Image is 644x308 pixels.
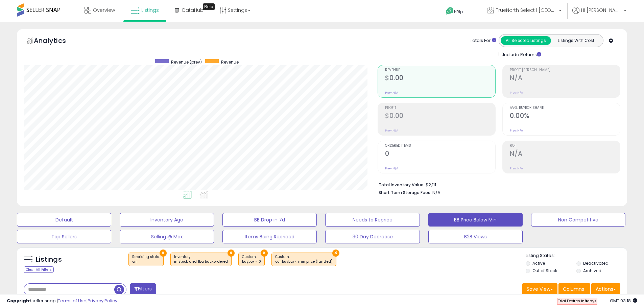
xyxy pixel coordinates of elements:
a: Hi [PERSON_NAME] [572,7,626,22]
button: Selling @ Max [120,230,214,243]
p: Listing States: [526,253,627,259]
div: Tooltip anchor [203,3,215,10]
button: Listings With Cost [551,36,601,45]
button: Save View [522,283,557,295]
button: × [261,250,268,257]
span: Columns [563,286,584,292]
div: Include Returns [494,50,549,58]
button: 30 Day Decrease [325,230,420,243]
span: Revenue [221,59,239,65]
div: on [132,259,160,264]
label: Archived [583,268,601,274]
button: BB Price Below Min [428,213,523,227]
button: Needs to Reprice [325,213,420,227]
div: seller snap | | [7,298,117,304]
label: Active [532,260,545,266]
small: Prev: N/A [510,166,523,170]
h2: N/A [510,74,620,83]
h5: Analytics [34,36,79,47]
i: Get Help [446,7,454,15]
button: Columns [558,283,590,295]
li: $2,111 [379,180,615,188]
div: cur buybox < min price (landed) [275,259,333,264]
span: Ordered Items [385,144,495,148]
button: Inventory Age [120,213,214,227]
span: Listings [141,7,159,14]
span: Profit [385,106,495,110]
div: Clear All Filters [24,266,54,273]
span: Profit [PERSON_NAME] [510,68,620,72]
div: Totals For [470,38,496,44]
span: DataHub [182,7,204,14]
b: Short Term Storage Fees: [379,190,431,195]
span: Trial Expires in days [558,298,597,304]
span: Overview [93,7,115,14]
button: × [332,250,339,257]
button: B2B Views [428,230,523,243]
h2: $0.00 [385,74,495,83]
button: Actions [591,283,620,295]
span: Inventory : [174,254,228,264]
span: 2025-09-12 03:18 GMT [610,298,637,304]
small: Prev: N/A [385,166,398,170]
small: Prev: N/A [510,91,523,95]
a: Terms of Use [58,298,87,304]
button: All Selected Listings [501,36,551,45]
span: Revenue [385,68,495,72]
button: Top Sellers [17,230,111,243]
span: N/A [432,189,440,196]
h5: Listings [36,255,62,264]
button: Filters [130,283,156,295]
button: Non Competitive [531,213,625,227]
span: Avg. Buybox Share [510,106,620,110]
span: Hi [PERSON_NAME] [581,7,622,14]
button: Items Being Repriced [222,230,317,243]
a: Help [440,2,476,22]
small: Prev: N/A [385,91,398,95]
label: Deactivated [583,260,609,266]
h2: N/A [510,150,620,159]
div: buybox = 0 [242,259,261,264]
span: ROI [510,144,620,148]
span: Help [454,9,463,15]
h2: $0.00 [385,112,495,121]
small: Prev: N/A [510,128,523,133]
button: × [228,250,235,257]
button: BB Drop in 7d [222,213,317,227]
h2: 0 [385,150,495,159]
span: Custom: [275,254,333,264]
button: Default [17,213,111,227]
b: Total Inventory Value: [379,182,425,188]
span: Custom: [242,254,261,264]
span: TrueNorth Select | [GEOGRAPHIC_DATA] [496,7,557,14]
h2: 0.00% [510,112,620,121]
small: Prev: N/A [385,128,398,133]
div: in stock and fba backordered [174,259,228,264]
strong: Copyright [7,298,31,304]
a: Privacy Policy [88,298,117,304]
span: Repricing state : [132,254,160,264]
label: Out of Stock [532,268,557,274]
b: 9 [585,298,587,304]
span: Revenue (prev) [171,59,202,65]
button: × [160,250,167,257]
